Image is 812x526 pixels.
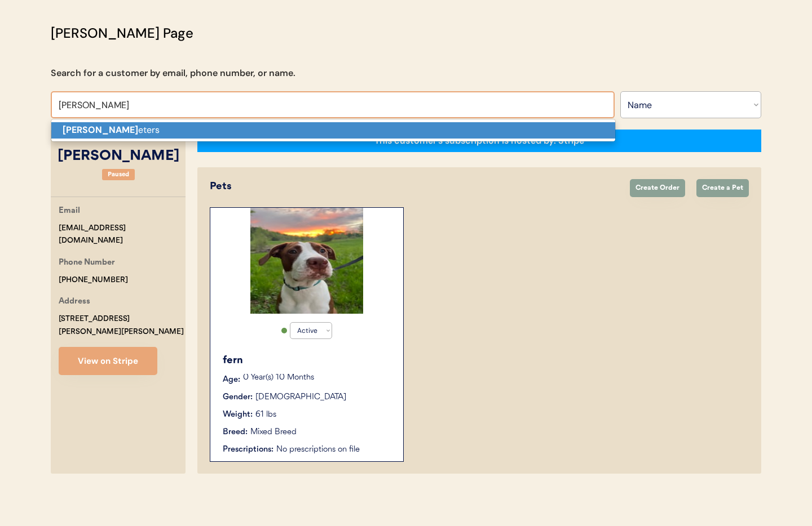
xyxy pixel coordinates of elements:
[59,204,80,219] div: Email
[223,409,253,421] div: Weight:
[59,256,115,270] div: Phone Number
[696,179,749,197] button: Create a Pet
[255,409,276,421] div: 61 lbs
[59,313,186,338] div: [STREET_ADDRESS][PERSON_NAME][PERSON_NAME]
[59,222,186,248] div: [EMAIL_ADDRESS][DOMAIN_NAME]
[243,374,392,382] p: 0 Year(s) 10 Months
[223,426,248,438] div: Breed:
[59,274,128,287] div: [PHONE_NUMBER]
[223,353,392,368] div: fern
[59,347,157,375] button: View on Stripe
[223,444,273,456] div: Prescriptions:
[59,295,90,309] div: Address
[255,391,346,403] div: [DEMOGRAPHIC_DATA]
[250,208,363,314] img: IMG_0993.jpeg
[250,426,297,438] div: Mixed Breed
[63,124,138,136] strong: [PERSON_NAME]
[223,391,253,403] div: Gender:
[276,444,392,456] div: No prescriptions on file
[630,179,685,197] button: Create Order
[210,179,619,194] div: Pets
[51,66,295,80] div: Search for a customer by email, phone number, or name.
[51,91,615,118] input: Search by name
[51,122,615,139] p: eters
[51,146,186,167] div: [PERSON_NAME]
[51,23,193,43] div: [PERSON_NAME] Page
[223,374,240,386] div: Age:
